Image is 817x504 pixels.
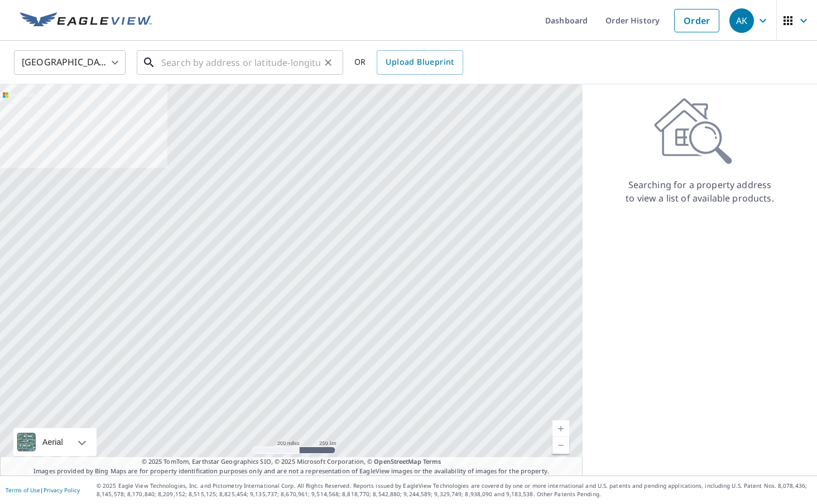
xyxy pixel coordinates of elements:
[625,178,775,205] p: Searching for a property address to view a list of available products.
[44,486,80,494] a: Privacy Policy
[6,486,40,494] a: Terms of Use
[374,457,421,465] a: OpenStreetMap
[6,487,80,493] p: |
[97,482,811,498] p: © 2025 Eagle View Technologies, Inc. and Pictometry International Corp. All Rights Reserved. Repo...
[13,428,97,456] div: Aerial
[552,437,569,454] a: Current Level 5, Zoom Out
[161,47,320,78] input: Search by address or latitude-longitude
[423,457,441,465] a: Terms
[142,457,441,467] span: © 2025 TomTom, Earthstar Geographics SIO, © 2025 Microsoft Corporation, ©
[320,55,336,70] button: Clear
[729,8,754,33] div: AK
[14,47,126,78] div: [GEOGRAPHIC_DATA]
[386,55,454,69] span: Upload Blueprint
[377,50,463,75] a: Upload Blueprint
[354,50,463,75] div: OR
[20,12,152,29] img: EV Logo
[552,420,569,437] a: Current Level 5, Zoom In
[674,9,719,32] a: Order
[39,428,66,456] div: Aerial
